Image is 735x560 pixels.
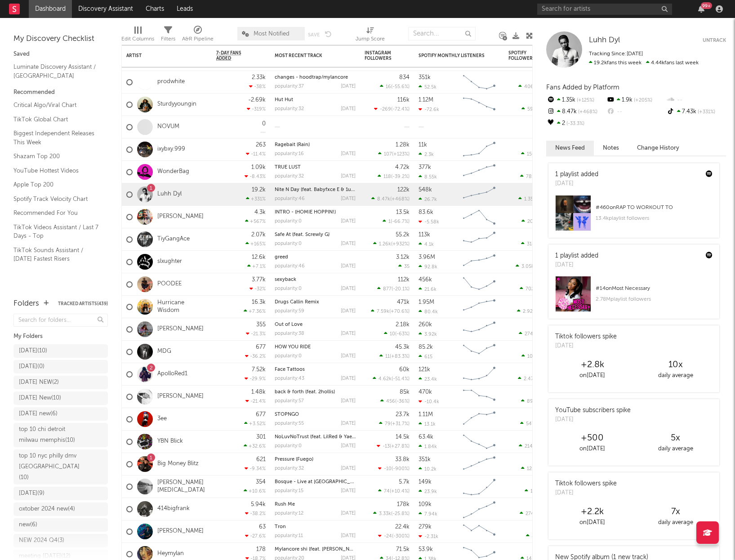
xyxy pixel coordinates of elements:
div: 355 [256,322,266,328]
div: 2.3k [419,151,434,157]
div: [DATE] [341,151,356,156]
span: +331 % [696,110,715,115]
div: 377k [419,164,431,170]
div: 1.28k [396,142,410,148]
a: ixybxy.999 [157,146,185,153]
svg: Chart title [459,183,499,206]
button: News Feed [546,141,594,156]
div: ( ) [383,218,410,224]
span: +468 % [392,197,408,202]
a: Face Tattoos [275,367,305,372]
div: -38 % [249,84,266,89]
div: ( ) [517,308,553,314]
span: 406 [524,84,534,89]
button: 99+ [698,5,704,13]
svg: Chart title [459,138,499,161]
div: Jump Score [356,22,385,49]
span: +123 % [393,152,408,157]
div: 26.7k [419,196,437,202]
div: 1.35k [546,94,606,106]
a: WonderBag [157,168,189,176]
div: 52.5k [419,84,437,90]
div: Folders [13,298,39,309]
div: popularity: 0 [275,241,302,246]
span: 1.35k [524,197,536,202]
svg: Chart title [459,71,499,93]
div: greed [275,255,356,260]
div: [DATE] ( 10 ) [19,346,47,356]
span: 4.44k fans last week [589,60,699,66]
a: TRUE LUST [275,165,301,170]
div: -2.69k [248,97,266,103]
div: # 460 on RAP TO WORKOUT TO [596,202,713,213]
a: 3ee [157,415,167,423]
div: 2.78M playlist followers [596,294,713,305]
div: popularity: 59 [275,309,304,314]
div: +7.1 % [247,263,266,269]
a: Tron [275,524,286,529]
button: Untrack [703,36,726,45]
a: TikTok Global Chart [13,115,99,124]
div: Tiktok followers spike [555,332,617,342]
div: -36.2 % [245,353,266,359]
a: [DATE](10) [13,344,108,358]
div: Filters [161,22,175,49]
div: popularity: 38 [275,331,304,336]
div: 263 [256,142,266,148]
input: Search... [408,27,476,40]
div: ( ) [521,353,553,359]
div: ( ) [374,106,410,112]
a: YBN Blick [157,438,183,445]
div: popularity: 0 [275,286,302,291]
span: Most Notified [254,31,290,37]
input: Search for folders... [13,314,108,327]
span: 156 [527,152,535,157]
a: HOW YOU RIDE [275,345,311,350]
a: INTRO - (HOMIE HOPPIN!) [275,210,336,215]
span: 7.59k [377,309,389,314]
div: -32 % [249,286,266,292]
div: -5.58k [419,219,439,225]
div: 92.8k [419,264,437,270]
div: 4.3k [254,209,266,215]
div: 3.92k [419,331,437,337]
div: My Discovery Checklist [13,34,108,44]
div: ( ) [380,84,410,89]
div: ( ) [516,263,553,269]
svg: Chart title [459,161,499,183]
div: 112k [398,277,410,283]
div: 260k [419,322,432,328]
div: [DATE] [341,331,356,336]
svg: Chart title [459,93,499,116]
div: Filters [161,34,175,44]
div: [DATE] [341,241,356,246]
div: 548k [419,187,432,193]
div: ( ) [377,286,410,292]
svg: Chart title [459,296,499,318]
div: My Folders [13,331,108,342]
a: oxtober 2024 new(4) [13,502,108,516]
div: HOW YOU RIDE [275,345,356,350]
div: popularity: 37 [275,84,304,89]
div: [DATE] [341,219,356,224]
a: [PERSON_NAME] [157,528,204,535]
span: 10 [390,332,395,337]
div: 99 + [701,2,712,9]
span: 781 [526,174,534,179]
span: -55.6 % [392,84,408,89]
span: 274 [525,332,533,337]
div: 8.47k [546,106,606,118]
div: 1 playlist added [555,170,601,179]
div: 8.55k [419,174,437,180]
a: top 10 chi detroit milwau memphis(10) [13,423,108,447]
a: Heymylan [157,550,184,558]
span: 19.2k fans this week [589,60,641,66]
span: 877 [383,287,392,292]
a: Rush Me [275,502,295,507]
div: ( ) [521,151,553,157]
div: 7.43k [666,106,726,118]
div: 1 playlist added [555,251,601,261]
span: -63 % [396,332,408,337]
svg: Chart title [459,251,499,273]
div: 0 [262,121,266,127]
